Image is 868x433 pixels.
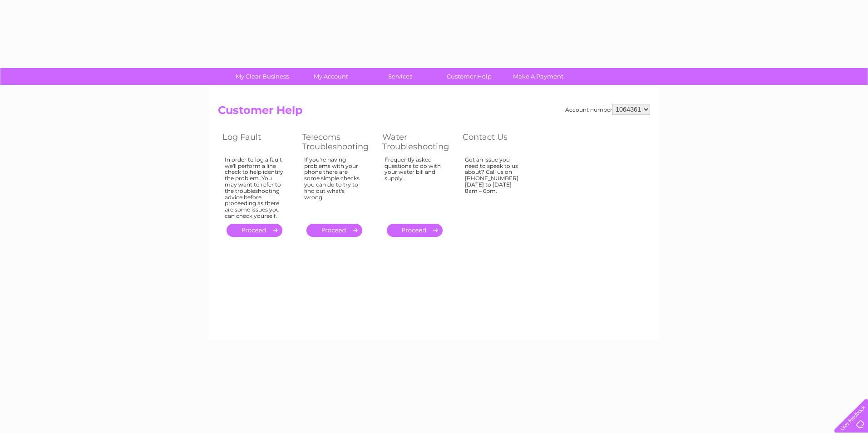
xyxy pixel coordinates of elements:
[304,157,364,216] div: If you're having problems with your phone there are some simple checks you can do to try to find ...
[501,68,576,85] a: Make A Payment
[218,130,297,154] th: Log Fault
[227,224,282,237] a: .
[363,68,438,85] a: Services
[225,157,284,219] div: In order to log a fault we'll perform a line check to help identify the problem. You may want to ...
[458,130,538,154] th: Contact Us
[294,68,369,85] a: My Account
[432,68,507,85] a: Customer Help
[218,104,650,121] h2: Customer Help
[565,104,650,115] div: Account number
[378,130,458,154] th: Water Troubleshooting
[225,68,300,85] a: My Clear Business
[306,224,362,237] a: .
[385,157,444,216] div: Frequently asked questions to do with your water bill and supply.
[465,157,524,216] div: Got an issue you need to speak to us about? Call us on [PHONE_NUMBER] [DATE] to [DATE] 8am – 6pm.
[297,130,378,154] th: Telecoms Troubleshooting
[387,224,443,237] a: .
